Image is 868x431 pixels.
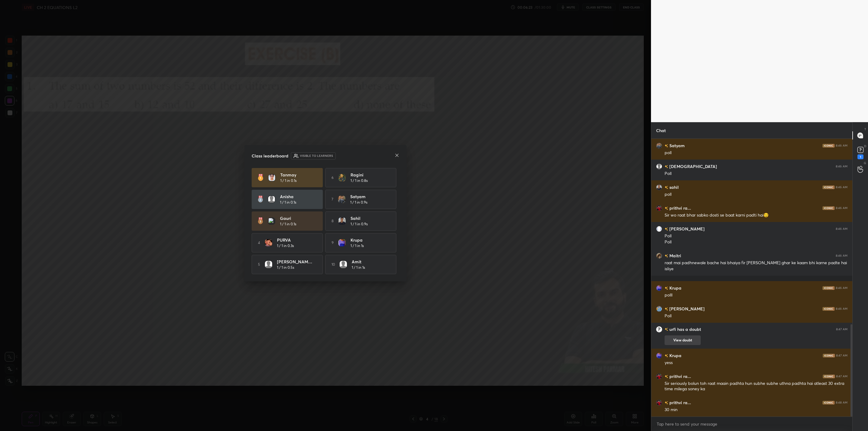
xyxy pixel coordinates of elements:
img: iconic-dark.1390631f.png [822,144,835,147]
img: no-rating-badge.077c3623.svg [665,207,668,210]
h4: Class leaderboard [252,153,288,159]
h6: prithvi ra... [668,373,691,379]
img: 3 [656,373,662,379]
h6: Maitri [668,252,681,259]
h6: Krupa [668,352,681,359]
p: D [864,144,866,148]
div: polll [665,292,848,298]
div: 8:47 AM [836,328,848,331]
h6: Visible to learners [300,154,333,158]
h5: 10 [332,262,335,267]
div: 8:48 AM [836,401,848,404]
img: 260e9a177332476c984ef5f3ecbbec08.jpg [656,226,662,232]
div: 8:47 AM [836,375,848,378]
div: Poll [665,171,848,177]
img: no-rating-badge.077c3623.svg [665,327,668,332]
img: iconic-dark.1390631f.png [822,206,835,210]
h5: 1 / 1 in 0.9s [350,200,367,205]
img: ad4047ff7b414626837a6f128a8734e9.jpg [656,285,662,291]
h4: Gauri [280,215,317,221]
img: no-rating-badge.077c3623.svg [665,186,668,189]
img: 3 [268,217,275,225]
img: rank-1.ed6cb560.svg [258,174,263,181]
img: no-rating-badge.077c3623.svg [665,144,668,147]
div: raat mai padhnewale bache hai bhaiya fir [PERSON_NAME] ghar ke kaam bhi karne padte hai [665,260,848,266]
img: 14a880d005364e629a651db6cd6ebca9.jpg [268,174,275,181]
img: iconic-dark.1390631f.png [823,354,835,357]
img: ad4047ff7b414626837a6f128a8734e9.jpg [656,353,662,359]
img: 3 [656,400,662,406]
h6: [PERSON_NAME] [668,306,705,312]
h6: prithvi ra... [668,399,691,406]
div: Sir seriously bolun toh raat maain padhta hun subhe subhe uthna padhta hai atleast 30 extra time ... [665,381,848,392]
div: 1 [857,154,863,159]
h6: [PERSON_NAME] [668,226,705,232]
img: no-rating-badge.077c3623.svg [665,401,668,404]
p: Chat [651,122,671,138]
h4: Satyam [350,193,388,200]
h5: 1 / 1 in 0.1s [280,200,296,205]
div: 8:46 AM [836,307,848,311]
div: 8:46 AM [836,227,848,231]
div: Poll [665,233,848,239]
img: 3 [656,205,662,211]
h6: sahil [668,184,679,190]
h5: 4 [258,240,260,246]
h5: 1 / 1 in 1s [352,265,365,270]
img: iconic-dark.1390631f.png [822,401,835,404]
h4: [PERSON_NAME]... [277,258,314,265]
div: 8:47 AM [836,354,848,357]
h4: Ragini [351,172,388,178]
h5: 8 [332,218,334,224]
p: G [864,161,866,165]
h4: PURVA [277,237,314,243]
img: iconic-dark.1390631f.png [822,286,835,290]
img: default.png [265,261,272,268]
img: no-rating-badge.077c3623.svg [665,287,668,290]
div: Poll [665,313,848,319]
div: poll [665,192,848,198]
p: T [864,127,866,132]
img: iconic-dark.1390631f.png [822,307,835,311]
h5: 1 / 1 in 0.3s [277,243,294,249]
h6: Satyam [668,142,685,149]
div: grid [651,139,852,417]
div: 30 min [665,407,848,413]
h6: prithvi ra... [668,205,691,211]
div: Poll [665,239,848,245]
img: 45be8b244e1147cdb657e22ce205a112.jpg [656,184,662,190]
img: 7c3e05c03d7f4d3ab6fe99749250916d.jpg [338,196,345,203]
div: 8:46 AM [836,165,848,168]
h4: Amit [352,258,389,265]
h5: 9 [332,240,334,246]
h6: urfi [668,327,676,332]
h4: sahil [351,215,388,221]
img: no-rating-badge.077c3623.svg [665,307,668,311]
img: iconic-dark.1390631f.png [823,375,835,378]
img: default.png [656,163,662,170]
h5: 1 / 1 in 0.1s [280,221,296,227]
h6: Krupa [668,285,681,291]
div: poll [665,150,848,156]
img: b863206fd2df4c1b9d84afed920e5c95.jpg [656,306,662,312]
img: rank-2.3a33aca6.svg [258,196,263,203]
img: no-rating-badge.077c3623.svg [665,227,668,231]
div: Sir wo raat bhar sabko dosti se baat karni padti hai😏 [665,212,848,218]
img: 3529433a1a3f4b01b1c523f21d7de814.jpg [338,174,346,181]
img: no-rating-badge.077c3623.svg [665,354,668,357]
h4: Anisha [280,193,317,200]
h5: 1 / 1 in 1s [351,243,364,249]
img: rank-3.169bc593.svg [258,217,263,225]
img: no-rating-badge.077c3623.svg [665,375,668,378]
div: 8:46 AM [836,185,848,189]
h5: 1 / 1 in 0.5s [277,265,294,270]
img: 93674a53cbd54b25ad4945d795c22713.jpg [265,239,272,246]
div: 8:46 AM [836,144,848,147]
h5: 5 [258,262,260,267]
h5: 1 / 1 in 0.8s [351,178,368,183]
h5: 7 [332,197,333,202]
div: 8:46 AM [836,206,848,210]
img: default.png [340,261,347,268]
h5: 1 / 1 in 0.9s [351,221,368,227]
img: 45be8b244e1147cdb657e22ce205a112.jpg [338,217,346,225]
